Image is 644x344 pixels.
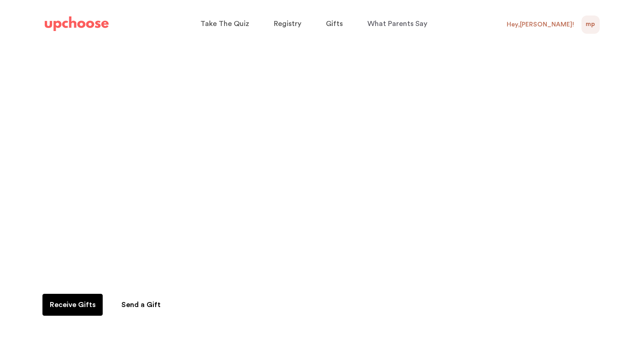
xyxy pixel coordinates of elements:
[200,20,249,27] span: Take The Quiz
[121,301,161,308] span: Send a Gift
[367,15,430,33] a: What Parents Say
[274,15,304,33] a: Registry
[200,15,252,33] a: Take The Quiz
[274,20,301,27] span: Registry
[586,19,595,30] span: MP
[50,299,96,310] p: Receive Gifts
[326,20,343,27] span: Gifts
[367,20,427,27] span: What Parents Say
[42,241,260,263] h2: Want to fund it with gifts?
[45,15,109,33] a: UpChoose
[507,21,574,29] div: Hey, [PERSON_NAME] !
[326,15,346,33] a: Gifts
[111,294,171,316] a: Send a Gift
[45,16,109,31] img: UpChoose
[42,294,103,316] a: Receive Gifts
[42,267,633,282] p: Receive months of sustainable baby clothing as gifts.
